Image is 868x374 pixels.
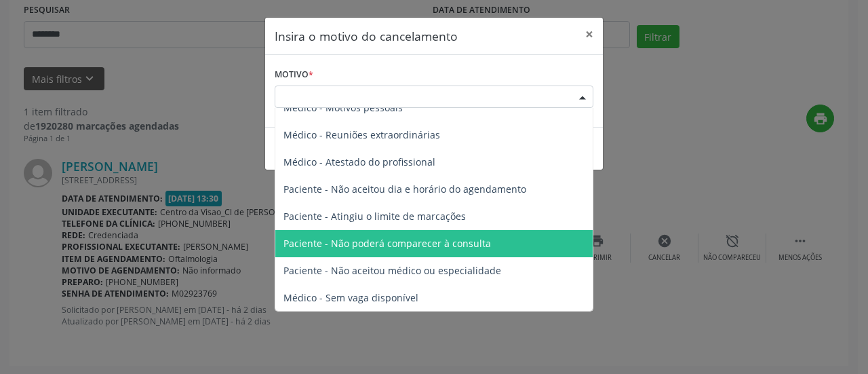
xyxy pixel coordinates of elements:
span: Médico - Motivos pessoais [283,101,403,114]
button: Close [576,18,603,51]
h5: Insira o motivo do cancelamento [275,27,458,45]
span: Paciente - Não aceitou médico ou especialidade [283,264,501,277]
label: Motivo [275,64,313,86]
span: Médico - Atestado do profissional [283,155,435,168]
span: Médico - Reuniões extraordinárias [283,128,440,141]
span: Paciente - Não aceitou dia e horário do agendamento [283,183,526,195]
span: Médico - Sem vaga disponível [283,291,418,304]
span: Paciente - Atingiu o limite de marcações [283,210,466,223]
span: Paciente - Não poderá comparecer à consulta [283,237,491,250]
